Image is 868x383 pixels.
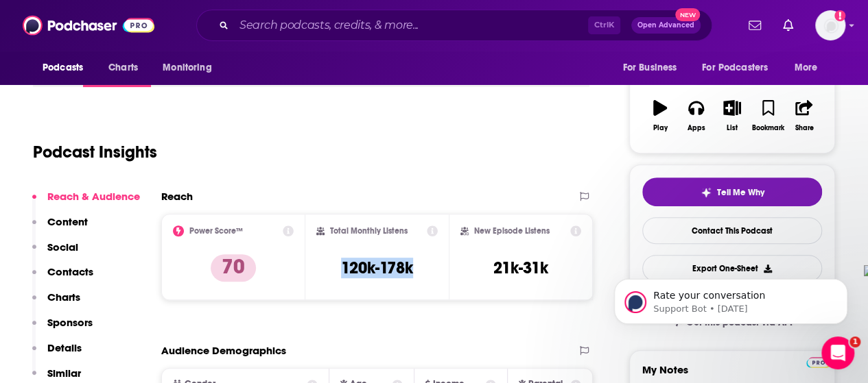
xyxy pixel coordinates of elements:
[834,10,845,21] svg: Add a profile image
[795,124,813,132] div: Share
[32,240,78,266] button: Social
[786,91,822,140] button: Share
[678,91,714,140] button: Apps
[211,254,256,282] p: 70
[474,226,550,236] h2: New Episode Listens
[43,58,83,77] span: Podcasts
[806,355,830,368] a: Pro website
[821,336,854,369] iframe: Intercom live chat
[795,58,818,77] span: More
[752,124,784,132] div: Bookmark
[23,12,154,38] img: Podchaser - Follow, Share and Rate Podcasts
[588,16,620,34] span: Ctrl K
[849,336,860,347] span: 1
[47,240,78,254] p: Social
[33,55,101,81] button: open menu
[161,344,286,357] h2: Audience Demographics
[47,316,93,329] p: Sponsors
[32,265,93,291] button: Contacts
[675,8,700,21] span: New
[47,215,88,228] p: Content
[622,58,677,77] span: For Business
[806,357,830,368] img: Podchaser Pro
[153,55,229,81] button: open menu
[777,14,799,37] a: Show notifications dropdown
[815,10,845,40] img: User Profile
[785,55,835,81] button: open menu
[688,124,705,132] div: Apps
[815,10,845,40] button: Show profile menu
[32,215,88,240] button: Content
[33,142,157,162] h1: Podcast Insights
[750,91,786,140] button: Bookmark
[47,367,81,380] p: Similar
[47,291,80,304] p: Charts
[714,91,750,140] button: List
[743,14,766,37] a: Show notifications dropdown
[594,250,868,346] iframe: Intercom notifications message
[717,187,764,198] span: Tell Me Why
[341,258,413,278] h3: 120k-178k
[637,22,694,29] span: Open Advanced
[189,226,243,236] h2: Power Score™
[234,14,588,36] input: Search podcasts, credits, & more...
[196,10,712,41] div: Search podcasts, credits, & more...
[815,10,845,40] span: Logged in as amandawoods
[330,226,408,236] h2: Total Monthly Listens
[32,341,82,367] button: Details
[701,187,712,198] img: tell me why sparkle
[653,124,668,132] div: Play
[642,91,678,140] button: Play
[47,265,93,278] p: Contacts
[32,316,93,341] button: Sponsors
[642,217,822,244] a: Contact This Podcast
[161,190,193,203] h2: Reach
[642,177,822,206] button: tell me why sparkleTell Me Why
[693,55,788,81] button: open menu
[631,17,701,34] button: Open AdvancedNew
[99,55,146,81] a: Charts
[702,58,768,77] span: For Podcasters
[32,190,140,215] button: Reach & Audience
[727,124,738,132] div: List
[163,58,211,77] span: Monitoring
[47,341,82,354] p: Details
[47,190,140,203] p: Reach & Audience
[108,58,138,77] span: Charts
[613,55,694,81] button: open menu
[32,291,80,316] button: Charts
[493,258,548,278] h3: 21k-31k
